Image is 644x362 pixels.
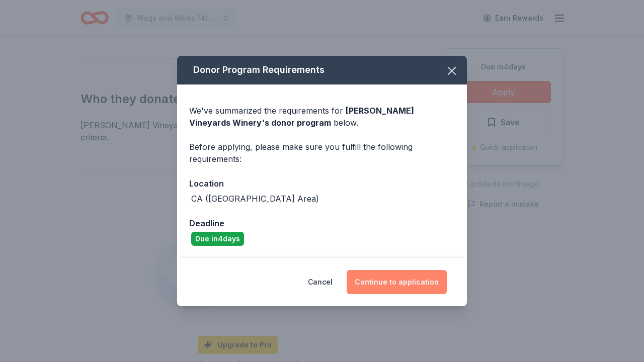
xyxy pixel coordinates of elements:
[177,56,467,84] div: Donor Program Requirements
[189,105,455,129] div: We've summarized the requirements for below.
[308,270,333,294] button: Cancel
[191,232,244,246] div: Due in 4 days
[189,141,455,165] div: Before applying, please make sure you fulfill the following requirements:
[189,217,455,230] div: Deadline
[189,177,455,190] div: Location
[347,270,447,294] button: Continue to application
[191,193,319,205] div: CA ([GEOGRAPHIC_DATA] Area)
